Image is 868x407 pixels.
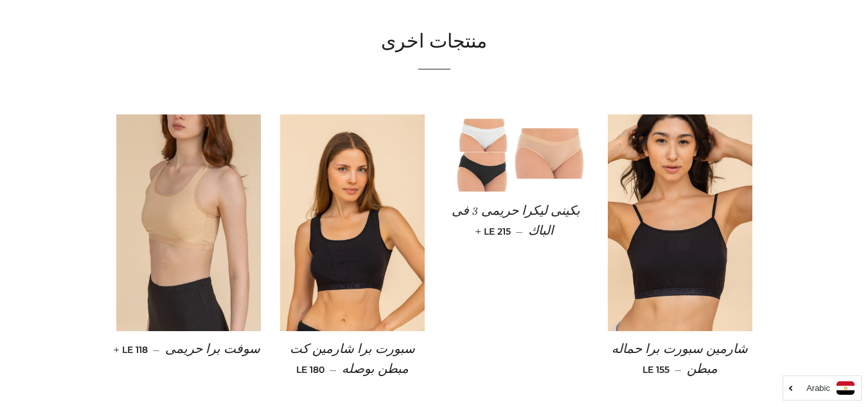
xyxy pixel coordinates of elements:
[116,331,261,368] a: سوفت برا حريمى — LE 118
[296,364,324,375] span: LE 180
[290,342,415,376] span: سبورت برا شارمين كت مبطن بوصله
[452,204,580,238] span: بكينى ليكرا حريمى 3 فى الباك
[444,193,589,250] a: بكينى ليكرا حريمى 3 فى الباك — LE 215
[806,384,830,392] i: Arabic
[675,364,682,375] span: —
[516,226,523,237] span: —
[478,226,511,237] span: LE 215
[165,342,260,356] span: سوفت برا حريمى
[330,364,337,375] span: —
[612,342,748,376] span: شارمين سبورت برا حماله مبطن
[153,344,160,356] span: —
[642,364,669,375] span: LE 155
[608,331,752,388] a: شارمين سبورت برا حماله مبطن — LE 155
[280,331,425,388] a: سبورت برا شارمين كت مبطن بوصله — LE 180
[116,344,148,356] span: LE 118
[790,381,855,395] a: Arabic
[116,29,752,56] h2: منتجات اخرى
